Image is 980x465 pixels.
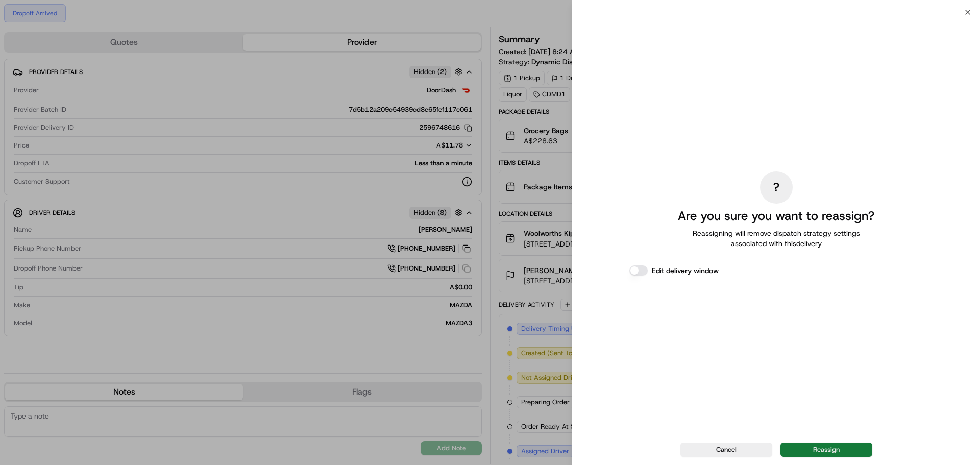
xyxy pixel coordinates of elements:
button: Cancel [680,443,772,457]
label: Edit delivery window [652,265,719,276]
div: ? [760,171,793,204]
button: Reassign [780,443,872,457]
span: Reassigning will remove dispatch strategy settings associated with this delivery [678,228,874,249]
h2: Are you sure you want to reassign? [678,208,874,224]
